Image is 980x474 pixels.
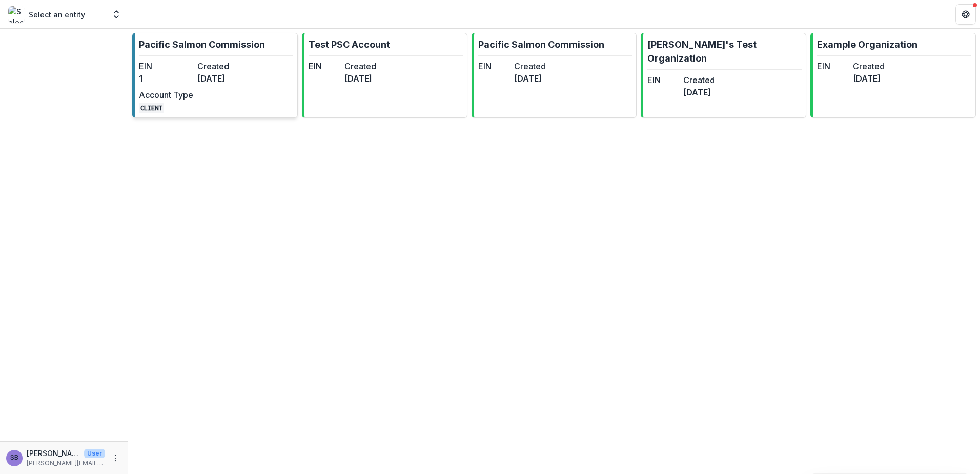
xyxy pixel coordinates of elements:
p: Pacific Salmon Commission [478,37,604,51]
p: User [84,449,105,458]
dt: Account Type [139,89,193,101]
dt: Created [514,60,546,72]
a: Test PSC AccountEINCreated[DATE] [302,33,467,118]
dd: [DATE] [514,72,546,85]
dd: [DATE] [683,86,715,98]
p: [PERSON_NAME] [27,448,80,459]
dt: EIN [309,60,340,72]
p: Test PSC Account [309,37,390,51]
dt: EIN [139,60,193,72]
div: Sascha Bendt [10,455,18,461]
a: [PERSON_NAME]'s Test OrganizationEINCreated[DATE] [641,33,806,118]
a: Pacific Salmon CommissionEINCreated[DATE] [472,33,637,118]
dt: Created [197,60,252,72]
img: Select an entity [8,6,25,23]
p: [PERSON_NAME]'s Test Organization [647,37,802,65]
a: Example OrganizationEINCreated[DATE] [810,33,976,118]
dt: EIN [817,60,849,72]
code: CLIENT [139,103,164,113]
dd: [DATE] [853,72,885,85]
p: [PERSON_NAME][EMAIL_ADDRESS][DOMAIN_NAME] [27,459,105,468]
button: Get Help [955,4,976,25]
dt: Created [853,60,885,72]
dt: EIN [647,74,679,86]
dt: Created [683,74,715,86]
button: Open entity switcher [109,4,124,25]
dd: 1 [139,72,193,85]
a: Pacific Salmon CommissionEIN1Created[DATE]Account TypeCLIENT [132,33,298,118]
p: Example Organization [817,37,917,51]
dd: [DATE] [344,72,376,85]
dd: [DATE] [197,72,252,85]
dt: EIN [478,60,510,72]
button: More [109,452,121,464]
p: Select an entity [29,9,85,20]
dt: Created [344,60,376,72]
p: Pacific Salmon Commission [139,37,265,51]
